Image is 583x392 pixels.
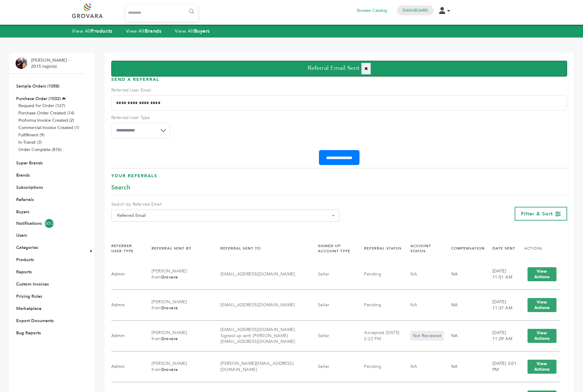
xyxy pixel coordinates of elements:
[492,246,515,251] a: DATE SENT
[410,364,417,369] a: NA
[444,351,485,382] td: NA
[492,268,512,280] span: [DATE] 11:51 AM
[364,271,381,277] a: Pending
[126,5,198,22] input: Search...
[318,243,350,254] a: SIGNED UP ACCOUNT TYPE
[410,331,444,341] div: Not Reviewed
[16,219,78,228] a: Notifications5012
[410,271,417,277] a: NA
[16,160,43,166] a: Super Brands
[152,299,187,311] a: [PERSON_NAME] from
[364,246,402,251] a: REFERRAL STATUS
[16,172,30,178] a: Brands
[220,361,294,372] a: [PERSON_NAME][EMAIL_ADDRESS][DOMAIN_NAME]
[126,28,162,34] a: View AllBrands
[111,183,130,192] span: Search
[111,259,144,290] td: Admin
[318,333,329,339] a: Seller
[161,367,178,372] b: Grovara
[451,246,485,251] a: COMPENSATION
[16,257,34,263] a: Products
[444,290,485,321] td: NA
[194,28,210,34] strong: Buyers
[45,219,54,228] span: 5012
[220,333,295,345] span: Signed up with [PERSON_NAME][EMAIL_ADDRESS][DOMAIN_NAME]
[18,110,74,116] a: Purchase Order Created (14)
[410,243,431,254] a: ACCOUNT STATUS
[16,269,32,275] a: Reports
[528,267,556,281] button: View Actions
[16,232,27,238] a: Users
[16,83,59,89] a: Sample Orders (1058)
[220,327,295,344] a: [EMAIL_ADDRESS][DOMAIN_NAME]
[220,271,295,277] a: [EMAIL_ADDRESS][DOMAIN_NAME]
[111,290,144,321] td: Admin
[161,274,178,280] b: Grovara
[152,330,187,342] a: [PERSON_NAME] from
[364,330,399,342] a: Accepted [DATE] 2:22 PM
[364,364,381,369] a: Pending
[18,132,45,138] a: Fulfillment (9)
[111,351,144,382] td: Admin
[410,302,417,308] a: NA
[517,238,560,259] th: Actions
[521,210,553,217] span: Filter & Sort
[528,298,556,312] button: View Actions
[16,318,54,324] a: Export Documents
[111,243,134,254] a: REFERRER USER TYPE
[111,77,567,87] h3: Send A Referral
[364,302,381,308] a: Pending
[18,147,62,153] a: Order Complete (876)
[161,336,178,342] b: Grovara
[444,321,485,351] td: NA
[111,201,339,207] label: Search by Referred Email
[72,28,113,34] a: View AllProducts
[18,103,65,109] a: Request for Order (127)
[492,299,512,311] span: [DATE] 11:37 AM
[16,209,29,215] a: Buyers
[16,330,41,336] a: Bug Reports
[308,64,359,72] span: Referral Email Sent
[357,7,387,14] a: Browse Catalog
[16,245,38,250] a: Categories
[492,330,512,342] span: [DATE] 11:29 AM
[152,361,187,372] a: [PERSON_NAME] from
[220,246,261,251] a: REFERRAL SENT TO
[528,329,556,343] button: View Actions
[175,28,210,34] a: View AllBuyers
[16,293,42,299] a: Pricing Rules
[111,210,339,222] span: Referred Email
[152,268,187,280] a: [PERSON_NAME] from
[145,28,161,34] strong: Brands
[111,87,567,93] label: Referred User Email
[318,302,329,308] a: Seller
[361,63,371,74] button: ✖
[318,364,329,369] a: Seller
[18,117,74,123] a: Proforma Invoice Created (2)
[161,305,178,311] b: Grovara
[111,321,144,351] td: Admin
[492,361,517,372] span: [DATE] 3:01 PM
[318,271,329,277] a: Seller
[402,8,428,13] a: Dashboard
[111,173,567,184] h3: Your Referrals
[31,57,71,69] li: [PERSON_NAME] - 2015 login(s)
[528,360,556,374] button: View Actions
[18,139,42,145] a: In-Transit (3)
[111,115,170,121] label: Referred User Type
[115,211,336,220] span: Referred Email
[16,197,34,203] a: Referrals
[16,96,61,102] a: Purchase Order (1032)
[91,28,112,34] strong: Products
[444,259,485,290] td: NA
[152,246,191,251] a: REFERRAL SENT BY
[16,185,43,190] a: Subscriptions
[16,306,41,311] a: Marketplace
[220,302,295,308] a: [EMAIL_ADDRESS][DOMAIN_NAME]
[18,125,79,131] a: Commercial Invoice Created (1)
[16,281,49,287] a: Custom Invoices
